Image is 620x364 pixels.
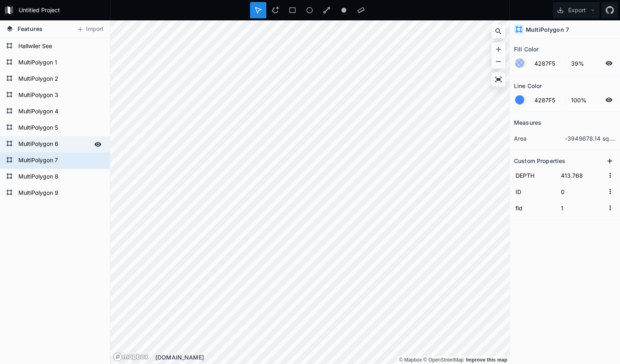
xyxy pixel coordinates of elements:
input: Empty [559,169,604,181]
button: Import [73,23,108,36]
input: Empty [559,185,604,198]
div: [DOMAIN_NAME] [155,353,509,362]
h2: Custom Properties [514,154,565,167]
a: Mapbox [399,357,422,363]
h2: Measures [514,116,541,129]
input: Empty [559,202,604,214]
input: Name [514,185,555,198]
a: OpenStreetMap [423,357,464,363]
dt: area [514,134,565,143]
button: Export [553,2,600,18]
dd: -3949678.14 sq. m [565,134,616,143]
h2: Line Color [514,79,542,92]
a: Map feedback [466,357,507,363]
input: Name [514,169,555,181]
span: Features [18,24,42,33]
a: Mapbox logo [113,352,149,362]
h2: Fill Color [514,43,538,55]
h4: MultiPolygon 7 [526,25,569,34]
input: Name [514,202,555,214]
